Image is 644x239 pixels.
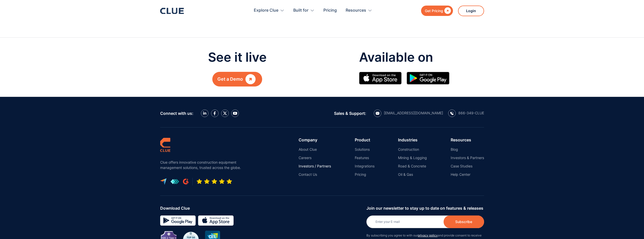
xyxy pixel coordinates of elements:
a: Blog [451,147,484,152]
a: Features [355,156,375,160]
img: G2 review platform icon [183,179,189,185]
div: Sales & Support: [334,111,366,116]
a: privacy policy [418,233,438,237]
img: Google simple icon [407,72,449,84]
div: Download Clue [160,206,363,210]
div:  [443,8,451,14]
div: Built for [293,3,315,18]
input: Enter your E-mail [366,215,484,228]
div:  [245,76,256,82]
div: Built for [293,3,308,18]
a: About Clue [299,147,331,152]
img: Google simple icon [160,215,196,226]
div: Connect with us: [160,111,193,116]
div: Industries [398,138,427,142]
div: Resources [346,3,372,18]
img: Apple Store [359,72,402,84]
a: Case Studies [451,164,484,168]
img: facebook icon [214,111,216,115]
a: Oil & Gas [398,172,427,177]
p: See it live [208,50,267,64]
img: LinkedIn icon [203,112,206,115]
img: capterra logo icon [160,178,167,185]
a: email icon[EMAIL_ADDRESS][DOMAIN_NAME] [374,110,443,117]
img: calling icon [450,112,454,115]
a: Get a Demo [212,72,262,86]
div: 866-349-CLUE [458,111,484,115]
div: Join our newsletter to stay up to date on features & releases [366,206,484,210]
div: Explore Clue [254,3,284,18]
img: X icon twitter [223,111,227,115]
a: Login [458,6,484,16]
div: [EMAIL_ADDRESS][DOMAIN_NAME] [384,111,443,115]
p: Clue offers innovative construction equipment management solutions, trusted across the globe. [160,160,244,170]
a: Pricing [355,172,375,177]
a: Help Center [451,172,484,177]
div: Resources [346,3,366,18]
div: Resources [451,138,484,142]
a: Investors & Partners [451,156,484,160]
a: Contact Us [299,172,331,177]
img: email icon [376,112,380,115]
div: Product [355,138,375,142]
iframe: Chat Widget [553,168,644,239]
img: get app logo [170,179,179,184]
a: Construction [398,147,427,152]
a: Pricing [323,3,337,18]
div: Get a Demo [217,76,243,82]
div: Company [299,138,331,142]
a: calling icon866-349-CLUE [448,110,484,117]
a: Mining & Logging [398,156,427,160]
img: YouTube Icon [233,112,237,115]
a: Investors / Partners [299,164,331,168]
div: Get Pricing [425,8,443,14]
a: Integrations [355,164,375,168]
a: Careers [299,156,331,160]
a: Get Pricing [421,6,453,16]
img: clue logo simple [160,138,170,152]
p: Available on [359,50,454,64]
input: Subscribe [444,215,484,228]
img: download on the App store [198,215,234,226]
a: Road & Concrete [398,164,427,168]
div: Explore Clue [254,3,278,18]
img: Five-star rating icon [196,179,232,185]
a: Solutions [355,147,375,152]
